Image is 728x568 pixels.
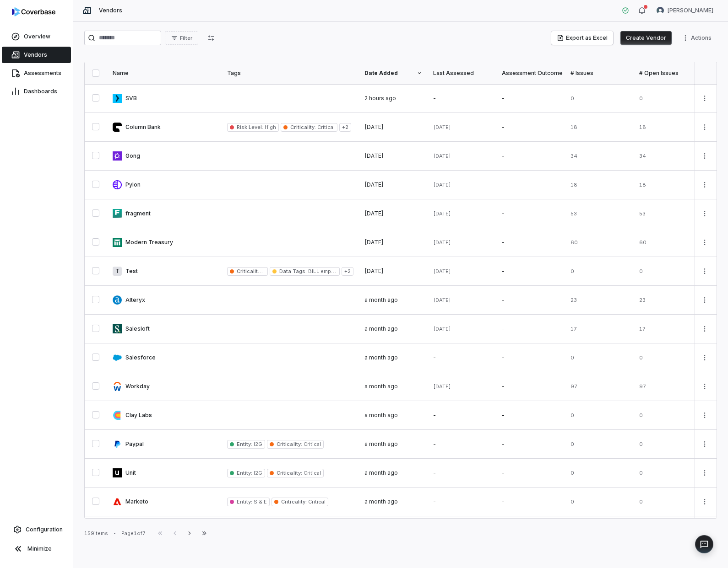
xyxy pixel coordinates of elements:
[27,545,52,552] span: Minimize
[433,153,451,159] span: [DATE]
[697,380,712,393] button: More actions
[697,495,712,509] button: More actions
[227,70,353,77] div: Tags
[697,322,712,336] button: More actions
[364,383,398,390] span: a month ago
[4,521,69,538] a: Configuration
[252,470,262,476] span: I2G
[342,267,353,276] span: + 2
[364,268,384,274] span: [DATE]
[121,530,146,537] div: Page 1 of 7
[364,440,398,447] span: a month ago
[496,171,565,199] td: -
[165,31,198,45] button: Filter
[428,459,496,488] td: -
[496,516,565,545] td: -
[496,286,565,315] td: -
[364,469,398,476] span: a month ago
[290,124,315,130] span: Criticality :
[24,70,61,77] span: Assessments
[697,264,712,278] button: More actions
[496,430,565,459] td: -
[697,236,712,249] button: More actions
[24,33,50,40] span: Overview
[114,530,116,536] div: •
[428,488,496,516] td: -
[428,84,496,113] td: -
[307,498,326,505] span: Critical
[302,441,321,447] span: Critical
[364,325,398,332] span: a month ago
[252,441,262,447] span: I2G
[364,412,398,418] span: a month ago
[428,430,496,459] td: -
[237,124,263,130] span: Risk Level :
[2,28,71,45] a: Overview
[496,343,565,372] td: -
[651,4,719,17] button: Daniel Aranibar avatar[PERSON_NAME]
[428,516,496,545] td: -
[502,70,560,77] div: Assessment Outcome
[364,498,398,505] span: a month ago
[496,257,565,286] td: -
[277,441,302,447] span: Criticality :
[26,526,63,533] span: Configuration
[364,354,398,361] span: a month ago
[496,228,565,257] td: -
[433,383,451,390] span: [DATE]
[339,123,351,132] span: + 2
[113,70,216,77] div: Name
[24,88,57,95] span: Dashboards
[697,351,712,364] button: More actions
[697,437,712,451] button: More actions
[99,7,122,14] span: Vendors
[2,65,71,81] a: Assessments
[307,268,545,274] span: BILL employee Sensitive Personal Identifiable Information or Personal Identifiable Information
[697,466,712,480] button: More actions
[697,120,712,134] button: More actions
[263,124,276,130] span: High
[496,372,565,401] td: -
[364,210,384,217] span: [DATE]
[24,51,47,59] span: Vendors
[496,142,565,171] td: -
[180,35,192,42] span: Filter
[2,47,71,63] a: Vendors
[277,470,302,476] span: Criticality :
[496,315,565,343] td: -
[433,268,451,274] span: [DATE]
[551,31,613,45] button: Export as Excel
[496,488,565,516] td: -
[433,297,451,303] span: [DATE]
[496,84,565,113] td: -
[697,149,712,163] button: More actions
[252,498,267,505] span: S & E
[620,31,672,45] button: Create Vendor
[12,7,55,16] img: logo-D7KZi-bG.svg
[2,83,71,100] a: Dashboards
[237,441,252,447] span: Entity :
[433,70,491,77] div: Last Assessed
[316,124,335,130] span: Critical
[433,326,451,332] span: [DATE]
[657,7,664,14] img: Daniel Aranibar avatar
[496,459,565,488] td: -
[639,70,697,77] div: # Open Issues
[697,408,712,422] button: More actions
[237,498,252,505] span: Entity :
[279,268,307,274] span: Data Tags :
[428,343,496,372] td: -
[364,95,396,102] span: 2 hours ago
[364,70,422,77] div: Date Added
[570,70,628,77] div: # Issues
[84,530,108,537] div: 159 items
[364,152,384,159] span: [DATE]
[697,91,712,105] button: More actions
[237,470,252,476] span: Entity :
[302,470,321,476] span: Critical
[428,401,496,430] td: -
[679,31,717,45] button: More actions
[433,182,451,188] span: [DATE]
[496,199,565,228] td: -
[668,7,713,14] span: [PERSON_NAME]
